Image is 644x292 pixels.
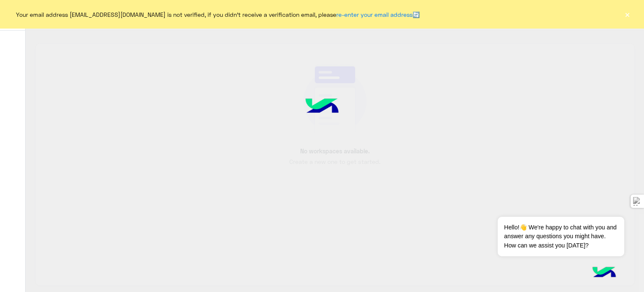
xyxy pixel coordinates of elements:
[16,10,420,19] span: Your email address [EMAIL_ADDRESS][DOMAIN_NAME] is not verified, if you didn't receive a verifica...
[291,86,353,128] img: hulul-logo.png
[498,217,624,256] span: Hello!👋 We're happy to chat with you and answer any questions you might have. How can we assist y...
[589,258,619,288] img: hulul-logo.png
[623,10,631,18] button: ×
[336,11,413,18] a: re-enter your email address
